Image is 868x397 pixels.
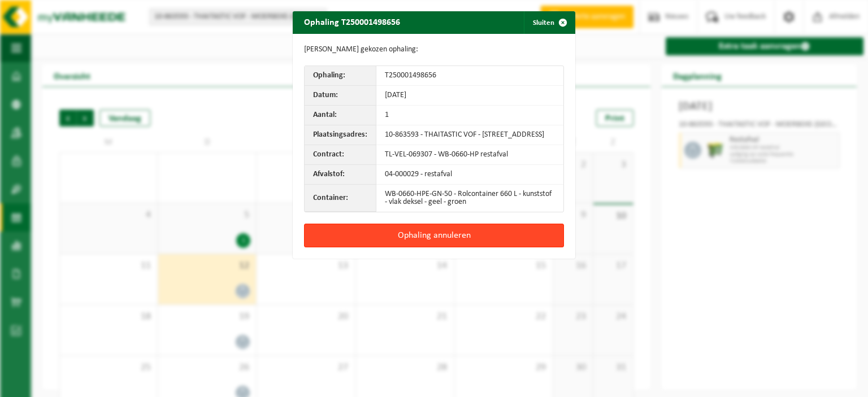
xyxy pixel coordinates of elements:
[376,106,563,125] td: 1
[376,145,563,165] td: TL-VEL-069307 - WB-0660-HP restafval
[376,86,563,106] td: [DATE]
[293,11,411,33] h2: Ophaling T250001498656
[376,185,563,212] td: WB-0660-HPE-GN-50 - Rolcontainer 660 L - kunststof - vlak deksel - geel - groen
[524,11,574,34] button: Sluiten
[304,45,564,54] p: [PERSON_NAME] gekozen ophaling:
[305,86,376,106] th: Datum:
[305,165,376,185] th: Afvalstof:
[305,66,376,86] th: Ophaling:
[305,145,376,165] th: Contract:
[376,125,563,145] td: 10-863593 - THAITASTIC VOF - [STREET_ADDRESS]
[305,125,376,145] th: Plaatsingsadres:
[304,224,564,247] button: Ophaling annuleren
[376,165,563,185] td: 04-000029 - restafval
[305,106,376,125] th: Aantal:
[376,66,563,86] td: T250001498656
[305,185,376,212] th: Container:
